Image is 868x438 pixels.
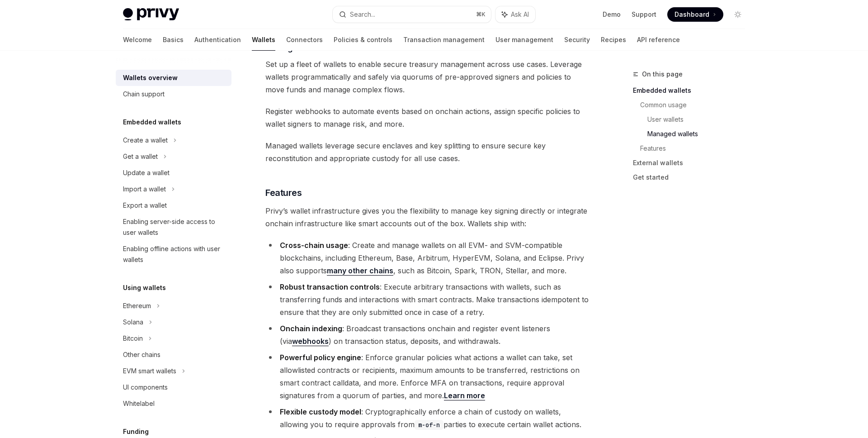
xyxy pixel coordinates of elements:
[601,29,626,51] a: Recipes
[647,127,752,141] a: Managed wallets
[603,10,621,19] a: Demo
[194,29,241,51] a: Authentication
[252,29,275,51] a: Wallets
[123,398,155,409] div: Whitelabel
[116,347,231,363] a: Other chains
[123,135,168,146] div: Create a wallet
[476,11,486,18] span: ⌘ K
[350,9,375,20] div: Search...
[334,29,392,51] a: Policies & controls
[415,420,443,430] code: m-of-n
[642,69,683,80] span: On this page
[633,83,752,98] a: Embedded wallets
[280,324,342,333] strong: Onchain indexing
[123,89,165,100] div: Chain support
[123,151,158,162] div: Get a wallet
[116,165,231,181] a: Update a wallet
[116,379,231,395] a: UI components
[511,10,529,19] span: Ask AI
[123,216,226,238] div: Enabling server-side access to user wallets
[123,300,151,311] div: Ethereum
[265,105,591,130] span: Register webhooks to automate events based on onchain actions, assign specific policies to wallet...
[731,7,745,22] button: Toggle dark mode
[265,58,591,96] span: Set up a fleet of wallets to enable secure treasury management across use cases. Leverage wallets...
[265,139,591,165] span: Managed wallets leverage secure enclaves and key splitting to ensure secure key reconstitution an...
[495,6,535,23] button: Ask AI
[123,167,170,178] div: Update a wallet
[265,322,591,348] li: : Broadcast transactions onchain and register event listeners (via ) on transaction status, depos...
[123,72,178,83] div: Wallets overview
[123,317,143,328] div: Solana
[123,117,181,128] h5: Embedded wallets
[327,266,393,276] a: many other chains
[675,10,709,19] span: Dashboard
[280,282,380,291] strong: Robust transaction controls
[116,241,231,268] a: Enabling offline actions with user wallets
[564,29,590,51] a: Security
[265,205,591,230] span: Privy’s wallet infrastructure gives you the flexibility to manage key signing directly or integra...
[640,141,752,156] a: Features
[444,391,485,400] a: Learn more
[333,6,491,23] button: Search...⌘K
[265,281,591,319] li: : Execute arbitrary transactions with wallets, such as transferring funds and interactions with s...
[116,395,231,412] a: Whitelabel
[403,29,485,51] a: Transaction management
[280,407,361,416] strong: Flexible custody model
[116,214,231,241] a: Enabling server-side access to user wallets
[123,184,166,195] div: Import a wallet
[123,349,160,360] div: Other chains
[123,333,143,344] div: Bitcoin
[123,382,168,393] div: UI components
[667,7,723,22] a: Dashboard
[632,10,656,19] a: Support
[123,243,226,265] div: Enabling offline actions with user wallets
[640,98,752,112] a: Common usage
[123,8,179,21] img: light logo
[116,70,231,86] a: Wallets overview
[647,112,752,127] a: User wallets
[123,426,149,437] h5: Funding
[123,282,166,293] h5: Using wallets
[292,337,329,346] a: webhooks
[123,366,176,376] div: EVM smart wallets
[633,170,752,185] a: Get started
[280,353,361,362] strong: Powerful policy engine
[116,86,231,102] a: Chain support
[123,200,167,211] div: Export a wallet
[265,186,302,199] span: Features
[495,29,553,51] a: User management
[286,29,323,51] a: Connectors
[265,351,591,402] li: : Enforce granular policies what actions a wallet can take, set allowlisted contracts or recipien...
[633,156,752,170] a: External wallets
[265,239,591,277] li: : Create and manage wallets on all EVM- and SVM-compatible blockchains, including Ethereum, Base,...
[123,29,152,51] a: Welcome
[163,29,184,51] a: Basics
[265,405,591,431] li: : Cryptographically enforce a chain of custody on wallets, allowing you to require approvals from...
[116,197,231,214] a: Export a wallet
[637,29,680,51] a: API reference
[280,241,348,250] strong: Cross-chain usage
